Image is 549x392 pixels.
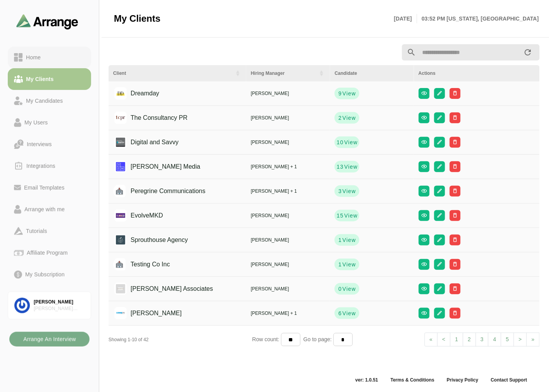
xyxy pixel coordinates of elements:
div: [PERSON_NAME] [119,306,182,321]
a: My Users [8,112,91,133]
img: evolvemkd-logo.jpg [114,209,127,222]
span: View [342,90,356,97]
span: View [342,309,356,317]
a: 4 [488,333,501,347]
div: Candidate [335,70,409,77]
div: Testing Co Inc [119,257,170,272]
span: » [532,336,535,342]
button: 15View [335,210,359,221]
img: BSA-Logo.jpg [114,283,127,295]
a: My Subscription [8,264,91,285]
span: View [342,187,356,195]
div: Digital and Savvy [119,135,179,150]
button: 9View [335,88,359,99]
button: 13View [335,161,359,173]
div: Interviews [24,140,55,149]
p: [DATE] [394,14,417,23]
div: Home [23,53,44,62]
span: View [342,236,356,244]
div: Actions [419,70,535,77]
a: [PERSON_NAME][PERSON_NAME] Associates [8,292,91,319]
a: Email Templates [8,177,91,199]
a: Privacy Policy [441,377,485,383]
img: arrangeai-name-small-logo.4d2b8aee.svg [16,14,78,29]
strong: 0 [338,285,342,293]
a: Affiliate Program [8,242,91,264]
div: [PERSON_NAME] + 1 [251,163,325,170]
div: [PERSON_NAME] [251,285,325,292]
button: 10View [335,136,359,148]
a: Interviews [8,133,91,155]
span: View [342,114,356,122]
div: [PERSON_NAME] [251,237,325,243]
div: Tutorials [23,226,50,236]
a: Contact Support [485,377,533,383]
i: appended action [523,48,533,57]
strong: 13 [336,163,344,171]
div: [PERSON_NAME] Associates [34,306,85,312]
div: [PERSON_NAME] [251,261,325,268]
button: 1View [335,259,359,270]
strong: 1 [338,236,342,244]
div: [PERSON_NAME] Associates [119,281,213,296]
a: 5 [501,333,514,347]
a: My Clients [8,68,91,90]
span: Go to page: [300,336,333,342]
span: View [342,261,356,268]
strong: 6 [338,309,342,317]
a: Next [527,333,540,347]
strong: 15 [336,212,344,219]
div: Integrations [23,161,59,171]
div: My Subscription [22,270,68,279]
strong: 1 [338,261,342,268]
a: Next [514,333,527,347]
button: 1View [335,234,359,246]
div: My Candidates [23,96,66,105]
img: hannah_cranston_media_logo.jpg [114,161,127,173]
div: My Clients [23,74,57,84]
div: EvolveMKD [119,208,163,223]
div: [PERSON_NAME] + 1 [251,188,325,195]
div: Hiring Manager [251,70,314,77]
img: tcpr.jpeg [114,112,127,124]
img: 1631367050045.jpg [114,136,127,149]
div: Arrange with me [21,205,68,214]
img: placeholder logo [113,258,126,271]
div: Showing 1-10 of 42 [109,336,252,343]
strong: 9 [338,90,342,97]
button: 6View [335,307,359,319]
a: 2 [463,333,476,347]
a: Integrations [8,155,91,177]
div: Client [113,70,230,77]
div: [PERSON_NAME] Media [119,159,200,174]
img: coyne.png [114,307,127,319]
button: 3View [335,185,359,197]
div: Dreamday [119,86,159,101]
div: [PERSON_NAME] [251,114,325,121]
strong: 2 [338,114,342,122]
span: View [344,138,358,146]
span: View [344,163,358,171]
img: placeholder logo [113,185,126,197]
button: 0View [335,283,359,295]
img: sprouthouseagency_logo.jpg [114,234,127,246]
div: [PERSON_NAME] [251,212,325,219]
a: My Candidates [8,90,91,112]
div: [PERSON_NAME] [34,299,85,306]
div: The Consultancy PR [119,111,188,125]
span: ver: 1.0.51 [349,377,385,383]
strong: 3 [338,187,342,195]
span: > [519,336,522,342]
a: Arrange with me [8,199,91,220]
div: [PERSON_NAME] [251,90,325,97]
a: Tutorials [8,220,91,242]
a: Terms & Conditions [384,377,440,383]
div: My Users [21,118,51,127]
strong: 10 [336,138,344,146]
span: View [344,212,358,219]
img: dreamdayla_logo.jpg [114,87,127,100]
div: Sprouthouse Agency [119,233,188,247]
span: My Clients [114,13,161,24]
div: Email Templates [21,183,67,192]
a: Home [8,47,91,68]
